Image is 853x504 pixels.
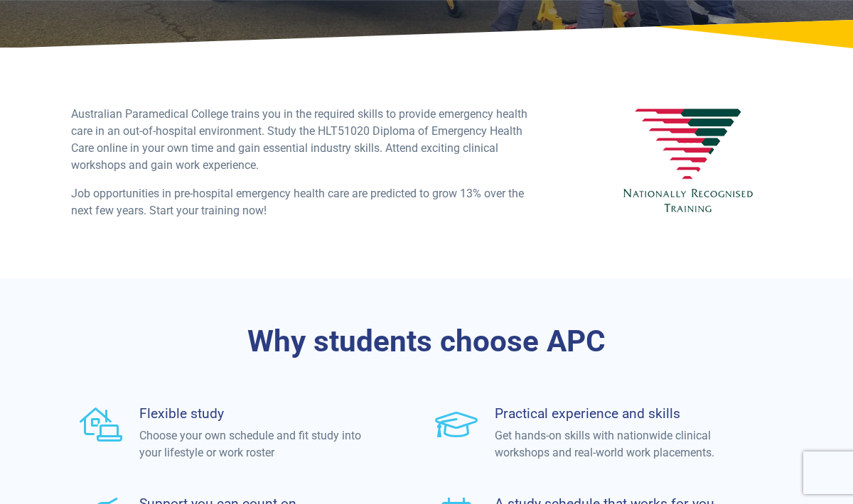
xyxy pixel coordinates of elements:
[495,427,739,461] p: Get hands-on skills with nationwide clinical workshops and real-world work placements.
[71,324,782,360] h3: Why students choose APC
[71,106,539,174] p: Australian Paramedical College trains you in the required skills to provide emergency health care...
[139,405,384,422] h4: Flexible study
[139,427,384,461] p: Choose your own schedule and fit study into your lifestyle or work roster
[495,405,739,422] h4: Practical experience and skills
[71,185,539,219] p: Job opportunities in pre-hospital emergency health care are predicted to grow 13% over the next f...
